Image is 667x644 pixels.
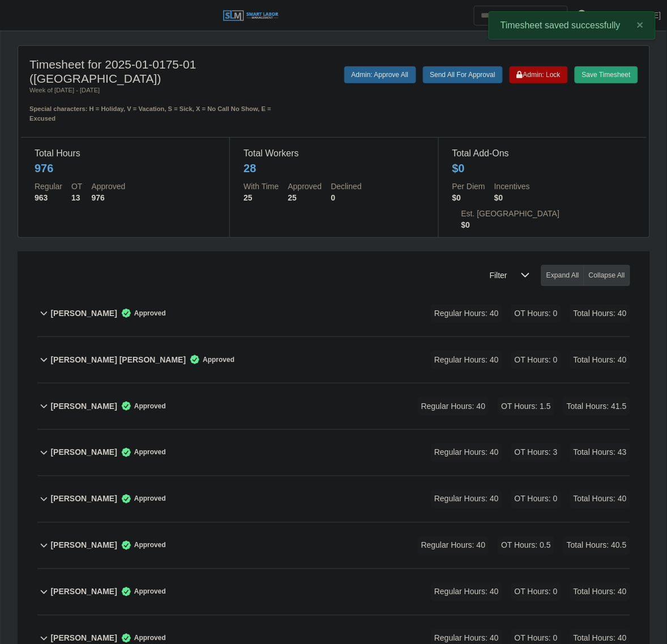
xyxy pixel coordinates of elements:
dd: 25 [243,192,279,203]
dd: 25 [288,192,322,203]
dd: 963 [35,192,62,203]
span: Approved [117,400,166,412]
span: OT Hours: 0.5 [498,536,554,555]
span: Filter [483,265,514,286]
h4: Timesheet for 2025-01-0175-01 ([GEOGRAPHIC_DATA]) [29,57,273,86]
button: [PERSON_NAME] Approved Regular Hours: 40 OT Hours: 1.5 Total Hours: 41.5 [37,383,630,429]
div: Timesheet saved successfully [489,11,656,40]
span: OT Hours: 1.5 [498,397,554,416]
b: [PERSON_NAME] [50,586,117,598]
span: Approved [117,493,166,505]
button: Send All For Approval [423,66,503,83]
span: Approved [117,447,166,458]
span: Regular Hours: 40 [418,397,489,416]
button: Expand All [541,265,584,286]
dd: 13 [71,192,82,203]
span: OT Hours: 0 [511,490,561,509]
span: Total Hours: 40 [570,351,630,369]
dt: OT [71,181,82,192]
div: Special characters: H = Holiday, V = Vacation, S = Sick, X = No Call No Show, E = Excused [29,95,273,123]
dt: Approved [91,181,125,192]
span: Approved [117,308,166,319]
dd: $0 [461,219,560,231]
span: Total Hours: 40 [570,304,630,323]
button: [PERSON_NAME] [PERSON_NAME] Approved Regular Hours: 40 OT Hours: 0 Total Hours: 40 [37,337,630,383]
button: Save Timesheet [575,66,638,83]
dd: 976 [91,192,125,203]
b: [PERSON_NAME] [50,540,117,552]
div: bulk actions [541,265,630,286]
span: Approved [117,586,166,598]
div: 976 [35,160,53,176]
div: Week of [DATE] - [DATE] [29,86,273,95]
dd: $0 [452,192,485,203]
div: 28 [243,160,256,176]
dt: Total Add-Ons [452,147,633,160]
dt: Incentives [494,181,530,192]
dt: Per Diem [452,181,485,192]
button: [PERSON_NAME] Approved Regular Hours: 40 OT Hours: 0 Total Hours: 40 [37,569,630,615]
dt: Total Hours [35,147,216,160]
dd: 0 [331,192,362,203]
span: Total Hours: 43 [570,443,630,462]
span: OT Hours: 3 [511,443,561,462]
img: SLM Logo [223,10,279,22]
span: Regular Hours: 40 [431,583,502,602]
span: Total Hours: 40.5 [563,536,630,555]
button: [PERSON_NAME] Approved Regular Hours: 40 OT Hours: 0 Total Hours: 40 [37,476,630,522]
span: OT Hours: 0 [511,304,561,323]
dt: Approved [288,181,322,192]
button: [PERSON_NAME] Approved Regular Hours: 40 OT Hours: 0 Total Hours: 40 [37,291,630,336]
div: $0 [452,160,465,176]
span: Admin: Lock [517,71,561,79]
dt: Est. [GEOGRAPHIC_DATA] [461,208,560,219]
span: Approved [117,633,166,644]
span: OT Hours: 0 [511,583,561,602]
button: [PERSON_NAME] Approved Regular Hours: 40 OT Hours: 0.5 Total Hours: 40.5 [37,523,630,569]
span: Regular Hours: 40 [431,351,502,369]
span: Total Hours: 40 [570,490,630,509]
input: Search [474,6,568,25]
dt: With Time [243,181,279,192]
span: Approved [117,540,166,551]
button: Admin: Approve All [344,66,416,83]
button: Collapse All [584,265,630,286]
span: Total Hours: 40 [570,583,630,602]
button: Admin: Lock [510,66,568,83]
span: Regular Hours: 40 [431,443,502,462]
dt: Total Workers [243,147,424,160]
a: [PERSON_NAME] [596,10,661,22]
span: Total Hours: 41.5 [563,397,630,416]
b: [PERSON_NAME] [50,493,117,505]
b: [PERSON_NAME] [50,308,117,319]
span: Regular Hours: 40 [431,490,502,509]
button: [PERSON_NAME] Approved Regular Hours: 40 OT Hours: 3 Total Hours: 43 [37,430,630,476]
span: Regular Hours: 40 [431,304,502,323]
span: OT Hours: 0 [511,351,561,369]
dd: $0 [494,192,530,203]
dt: Regular [35,181,62,192]
b: [PERSON_NAME] [50,447,117,459]
span: Regular Hours: 40 [418,536,489,555]
b: [PERSON_NAME] [50,400,117,412]
b: [PERSON_NAME] [PERSON_NAME] [50,354,186,366]
span: Approved [186,354,234,365]
dt: Declined [331,181,362,192]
